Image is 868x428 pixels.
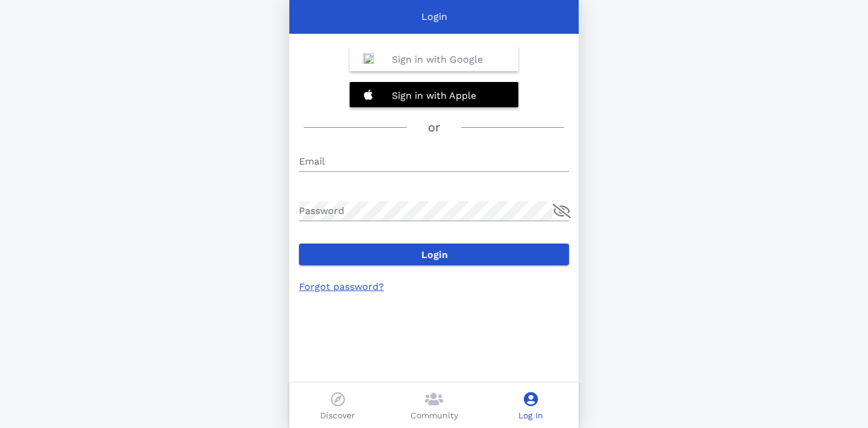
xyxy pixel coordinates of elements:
p: Log In [518,409,543,422]
button: Login [299,244,569,265]
p: Login [421,10,447,24]
a: Forgot password? [299,281,384,292]
button: append icon [553,204,571,218]
h3: or [428,118,440,137]
img: 20201228132320%21Apple_logo_white.svg [363,89,374,100]
p: Community [410,409,458,422]
p: Discover [320,409,355,422]
span: Login [309,249,559,260]
b: Sign in with Google [392,54,483,65]
b: Sign in with Apple [392,90,476,101]
img: Google_%22G%22_Logo.svg [363,53,374,64]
